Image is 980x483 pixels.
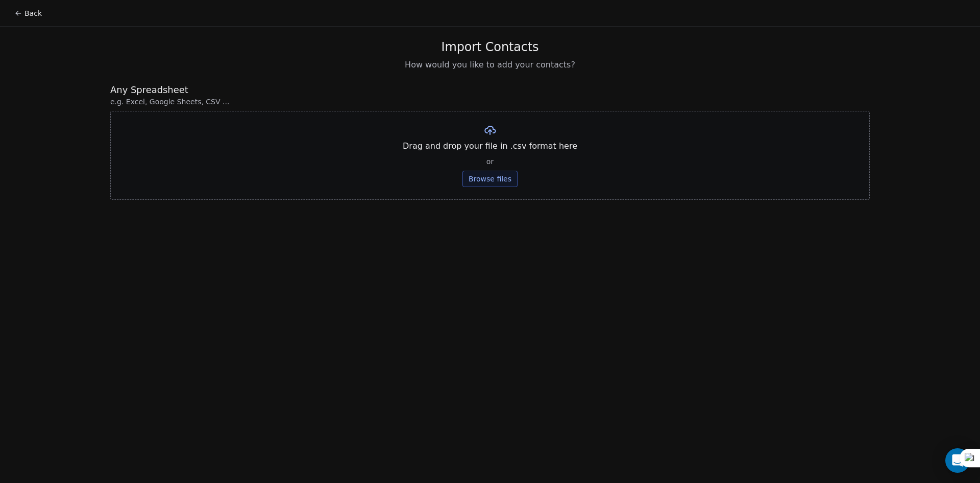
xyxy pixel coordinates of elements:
span: Import Contacts [442,39,539,55]
span: e.g. Excel, Google Sheets, CSV ... [110,97,870,107]
span: or [486,156,494,167]
span: Any Spreadsheet [110,83,870,97]
span: How would you like to add your contacts? [405,59,575,71]
button: Browse files [462,171,518,187]
div: Open Intercom Messenger [945,448,970,473]
button: Back [8,4,48,22]
span: Drag and drop your file in .csv format here [403,140,577,152]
